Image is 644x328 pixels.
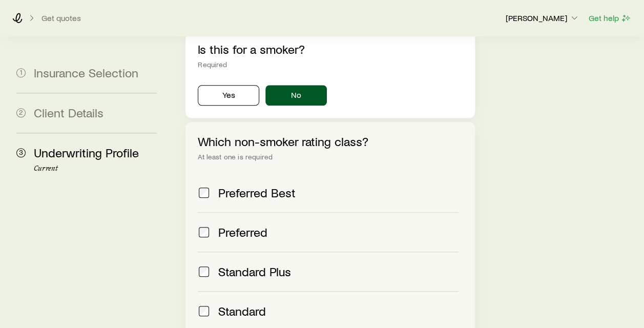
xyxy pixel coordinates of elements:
[218,225,267,239] span: Preferred
[34,65,138,80] span: Insurance Selection
[34,145,139,160] span: Underwriting Profile
[34,165,157,173] p: Current
[506,13,579,23] p: [PERSON_NAME]
[199,188,209,198] input: Preferred Best
[199,266,209,277] input: Standard Plus
[199,227,209,237] input: Preferred
[265,85,327,106] button: No
[218,186,296,200] span: Preferred Best
[505,12,580,25] button: [PERSON_NAME]
[16,108,26,117] span: 2
[34,105,103,120] span: Client Details
[218,264,291,279] span: Standard Plus
[198,85,259,106] button: Yes
[198,60,462,69] div: Required
[198,134,462,149] p: Which non-smoker rating class?
[588,12,632,24] button: Get help
[16,68,26,77] span: 1
[198,153,462,161] div: At least one is required
[198,42,462,56] p: Is this for a smoker?
[199,306,209,316] input: Standard
[41,13,81,23] button: Get quotes
[16,148,26,157] span: 3
[218,304,266,318] span: Standard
